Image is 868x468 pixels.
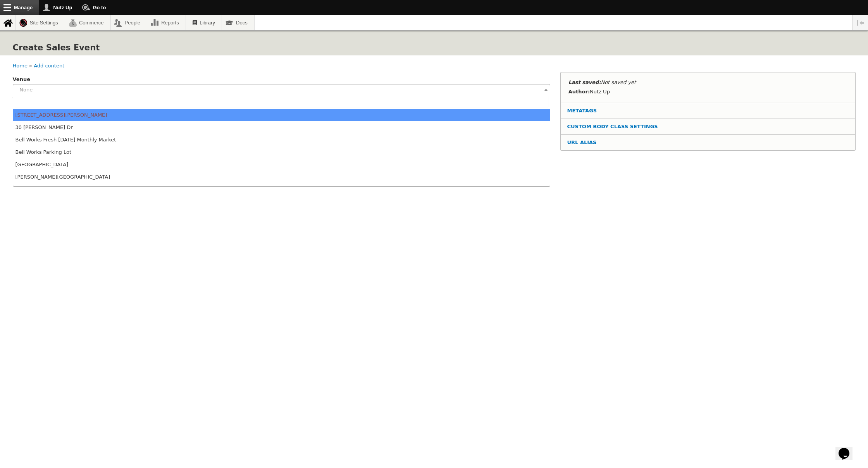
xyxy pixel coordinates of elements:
[561,119,855,134] summary: Custom Body Class Settings
[568,88,847,96] div: Nutz Up
[561,103,855,119] summary: Metatags
[13,183,550,196] li: [GEOGRAPHIC_DATA]
[13,134,550,146] li: Bell Works Fresh [DATE] Monthly Market
[13,76,31,83] label: Venue
[567,139,597,145] span: URL alias
[561,135,855,150] summary: URL alias
[79,20,104,25] span: Commerce
[16,15,65,30] a: Site Settings
[13,146,550,158] li: Bell Works Parking Lot
[111,15,147,30] a: People
[13,121,550,134] li: 30 [PERSON_NAME] Dr
[3,3,45,34] div: CloseChat attention grabber
[13,40,100,55] h1: Create Sales Event
[147,15,186,30] a: Reports
[34,63,64,69] a: Add content
[200,20,215,26] span: Library
[222,15,254,30] a: Docs
[16,87,36,93] span: - None -
[65,15,110,30] a: Commerce
[13,171,550,183] li: [PERSON_NAME][GEOGRAPHIC_DATA]
[853,15,868,30] button: Vertical orientation
[568,88,590,96] label: Author
[568,79,847,87] div: Not saved yet
[567,108,597,114] span: Metatags
[567,124,658,129] span: Custom Body Class Settings
[568,79,601,86] label: Last saved
[13,63,28,69] a: Home
[13,109,550,121] li: [STREET_ADDRESS][PERSON_NAME]
[13,158,550,171] li: [GEOGRAPHIC_DATA]
[3,3,51,34] img: Chat attention grabber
